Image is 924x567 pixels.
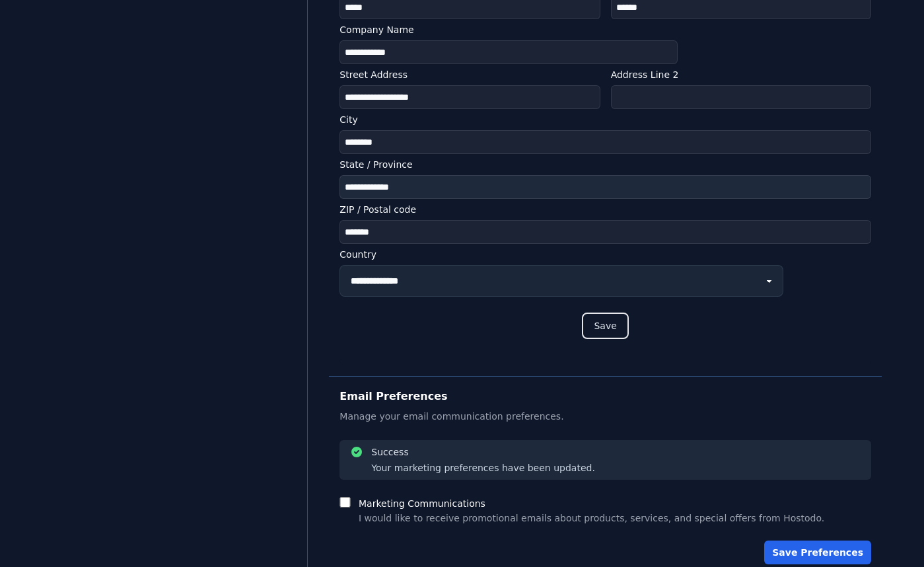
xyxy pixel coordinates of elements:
label: State / Province [339,157,871,172]
button: Save [582,313,628,339]
p: I would like to receive promotional emails about products, services, and special offers from Host... [359,511,824,525]
label: ZIP / Postal code [339,202,871,217]
label: Marketing Communications [359,498,485,509]
h2: Email Preferences [339,387,871,406]
h3: Success [371,445,595,459]
label: City [339,112,871,128]
label: Country [339,246,871,262]
div: Your marketing preferences have been updated. [371,461,595,474]
p: Manage your email communication preferences. [339,408,871,424]
button: Save Preferences [764,541,871,564]
label: Address Line 2 [611,67,871,83]
label: Company Name [339,22,871,38]
label: Street Address [339,67,600,83]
